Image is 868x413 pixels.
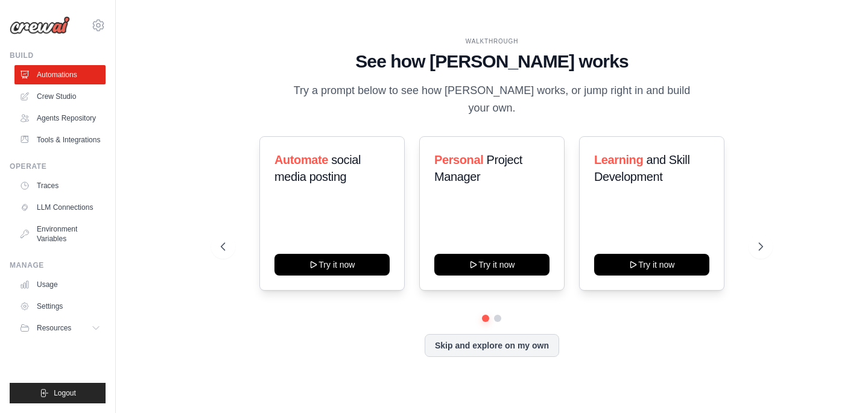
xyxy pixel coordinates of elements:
button: Try it now [434,254,550,276]
div: Manage [10,260,106,270]
span: Automate [274,153,328,166]
span: and Skill Development [594,153,689,183]
a: Automations [14,65,106,84]
a: Settings [14,297,106,316]
img: Logo [10,16,70,34]
button: Try it now [274,254,390,276]
a: LLM Connections [14,198,106,217]
span: Learning [594,153,643,166]
div: Build [10,51,106,60]
a: Agents Repository [14,109,106,128]
h1: See how [PERSON_NAME] works [221,51,762,72]
a: Environment Variables [14,219,106,248]
div: WALKTHROUGH [221,37,762,46]
span: Personal [434,153,483,166]
button: Logout [10,383,106,403]
a: Crew Studio [14,87,106,106]
span: Resources [37,323,71,333]
span: Logout [54,388,76,398]
a: Usage [14,275,106,294]
button: Skip and explore on my own [425,334,559,357]
button: Try it now [594,254,709,276]
div: Operate [10,162,106,171]
a: Traces [14,176,106,195]
button: Resources [14,318,106,338]
a: Tools & Integrations [14,130,106,150]
p: Try a prompt below to see how [PERSON_NAME] works, or jump right in and build your own. [289,82,694,118]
